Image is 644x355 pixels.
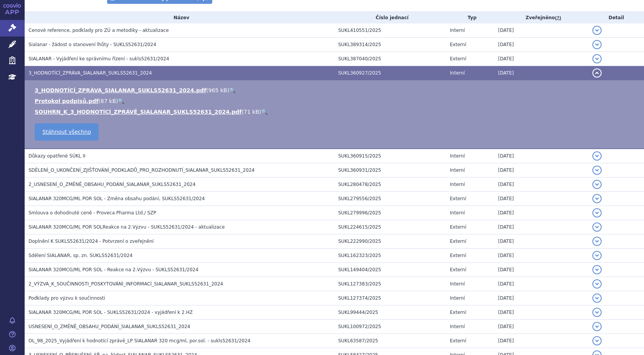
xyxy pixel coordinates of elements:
td: [DATE] [494,206,589,220]
th: Číslo jednací [334,12,446,23]
button: detail [592,166,602,175]
span: Důkazy opatřené SÚKL II [29,153,86,159]
td: SUKL280478/2025 [334,177,446,192]
th: Název [25,12,334,23]
td: [DATE] [494,234,589,249]
td: [DATE] [494,192,589,206]
th: Zveřejněno [494,12,589,23]
button: detail [592,294,602,303]
td: SUKL63587/2025 [334,334,446,348]
li: ( ) [35,86,636,94]
span: 2_VÝZVA_K_SOUČINNOSTI_POSKYTOVÁNÍ_INFORMACÍ_SIALANAR_SUKLS52631_2024 [29,281,223,287]
button: detail [592,308,602,317]
button: detail [592,222,602,232]
td: SUKL224615/2025 [334,220,446,234]
span: Interní [450,281,465,287]
span: Externí [450,267,466,272]
span: Externí [450,42,466,47]
span: Interní [450,210,465,216]
a: Protokol podpisů.pdf [35,98,99,104]
td: SUKL389314/2025 [334,38,446,52]
span: Interní [450,168,465,173]
td: [DATE] [494,66,589,80]
button: detail [592,265,602,274]
span: Interní [450,295,465,301]
button: detail [592,336,602,345]
button: detail [592,26,602,35]
th: Detail [589,12,644,23]
span: Sialanar - žádost o stanovení lhůty - SUKLS52631/2024 [29,42,156,47]
span: Externí [450,196,466,201]
td: SUKL279556/2025 [334,192,446,206]
td: [DATE] [494,23,589,38]
span: Sdělení SIALANAR, sp. zn. SUKLS52631/2024 [29,253,132,258]
span: Cenové reference, podklady pro ZÚ a metodiky - aktualizace [29,28,169,33]
span: SIALANAR 320MCG/ML POR SOL - Reakce na 2.Výzvu - SUKLS52631/2024 [29,267,198,272]
td: [DATE] [494,291,589,305]
td: SUKL162323/2025 [334,249,446,263]
abbr: (?) [555,15,561,21]
li: ( ) [35,108,636,116]
span: Externí [450,224,466,230]
td: [DATE] [494,320,589,334]
span: Interní [450,28,465,33]
a: 3_HODNOTÍCÍ_ZPRÁVA_SIALANAR_SUKLS52631_2024.pdf [35,87,206,93]
span: Podklady pro výzvu k součinnosti [29,295,105,301]
td: [DATE] [494,249,589,263]
span: Doplnění K SUKLS52631/2024 - Potvrzení o zveřejnění [29,239,154,244]
td: [DATE] [494,38,589,52]
span: SIALANAR 320MCG/ML POR SOLReakce na 2.Výzvu - SUKLS52631/2024 - aktualizace [29,224,225,230]
td: SUKL360927/2025 [334,66,446,80]
span: USNESENÍ_O_ZMĚNĚ_OBSAHU_PODÁNÍ_SIALANAR_SUKLS52631_2024 [29,324,190,329]
td: [DATE] [494,334,589,348]
td: [DATE] [494,277,589,291]
td: [DATE] [494,220,589,234]
span: SIALANAR 320MCG/ML POR SOL - Změna obsahu podání, SUKLS52631/2024 [29,196,205,201]
button: detail [592,180,602,189]
span: Externí [450,310,466,315]
span: Smlouva o dohodnuté ceně - Proveca Pharma Ltd./ SZP [29,210,156,216]
a: SOUHRN_K_3_HODNOTÍCÍ_ZPRÁVĚ_SIALANAR_SUKLS52631_2024.pdf [35,109,241,115]
td: [DATE] [494,305,589,320]
td: SUKL222990/2025 [334,234,446,249]
button: detail [592,237,602,246]
span: SIALANAR - Vyjádření ke správnímu řízení - sukls52631/2024 [29,56,169,61]
span: 2_USNESENÍ_O_ZMĚNĚ_OBSAHU_PODÁNÍ_SIALANAR_SUKLS52631_2024 [29,182,196,187]
th: Typ [446,12,494,23]
td: SUKL100972/2025 [334,320,446,334]
td: [DATE] [494,177,589,192]
span: Interní [450,324,465,329]
td: SUKL99444/2025 [334,305,446,320]
td: [DATE] [494,163,589,177]
button: detail [592,251,602,260]
button: detail [592,54,602,63]
button: detail [592,279,602,289]
a: Stáhnout všechno [35,123,99,141]
span: SIALANAR 320MCG/ML POR SOL - SUKLS52631/2024 - vyjádření k 2.HZ [29,310,193,315]
span: Interní [450,153,465,159]
button: detail [592,194,602,203]
td: [DATE] [494,52,589,66]
span: 965 kB [208,87,227,93]
td: SUKL127383/2025 [334,277,446,291]
span: Interní [450,70,465,76]
button: detail [592,151,602,161]
span: Externí [450,239,466,244]
td: SUKL360931/2025 [334,163,446,177]
td: SUKL149404/2025 [334,263,446,277]
span: Interní [450,182,465,187]
a: 🔍 [229,87,236,93]
button: detail [592,40,602,49]
td: [DATE] [494,149,589,163]
td: SUKL360915/2025 [334,149,446,163]
span: Externí [450,56,466,61]
td: [DATE] [494,263,589,277]
span: SDĚLENÍ_O_UKONČENÍ_ZJIŠŤOVÁNÍ_PODKLADŮ_PRO_ROZHODNUTÍ_SIALANAR_SUKLS52631_2024 [29,168,255,173]
button: detail [592,68,602,78]
a: 🔍 [118,98,124,104]
td: SUKL127374/2025 [334,291,446,305]
span: 3_HODNOTÍCÍ_ZPRÁVA_SIALANAR_SUKLS52631_2024 [29,70,152,76]
td: SUKL410551/2025 [334,23,446,38]
td: SUKL279996/2025 [334,206,446,220]
button: detail [592,322,602,331]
